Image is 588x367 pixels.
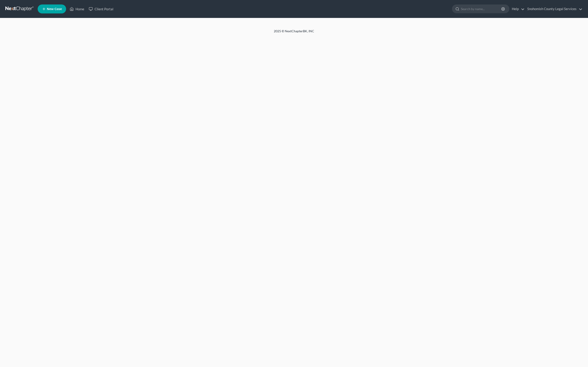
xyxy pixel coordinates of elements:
a: Home [67,5,86,13]
div: 2025 © NextChapterBK, INC [166,29,422,37]
input: Search by name... [461,5,502,13]
a: Help [510,5,525,13]
span: New Case [47,7,62,11]
a: Snohomish County Legal Services [525,5,582,13]
a: Client Portal [86,5,116,13]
